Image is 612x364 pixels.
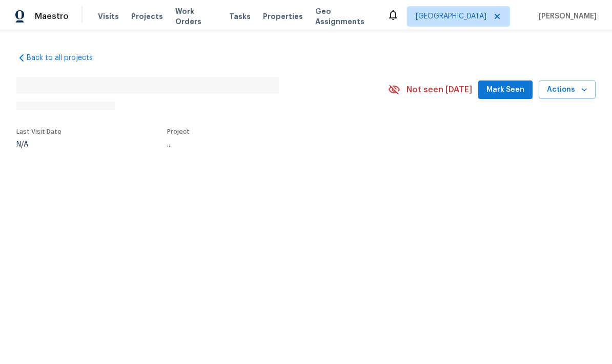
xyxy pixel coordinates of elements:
span: [PERSON_NAME] [535,11,597,22]
span: Actions [547,84,587,96]
span: Properties [263,11,303,22]
span: Work Orders [175,6,217,27]
div: N/A [16,141,62,148]
span: Maestro [35,11,69,22]
button: Mark Seen [478,80,533,99]
span: Visits [98,11,119,22]
span: Geo Assignments [315,6,375,27]
span: Project [167,129,190,135]
span: [GEOGRAPHIC_DATA] [416,11,486,22]
span: Not seen [DATE] [406,85,472,95]
div: ... [167,141,364,148]
span: Tasks [229,13,251,20]
span: Projects [131,11,163,22]
span: Mark Seen [486,84,524,96]
button: Actions [539,80,596,99]
a: Back to all projects [16,53,115,63]
span: Last Visit Date [16,129,62,135]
